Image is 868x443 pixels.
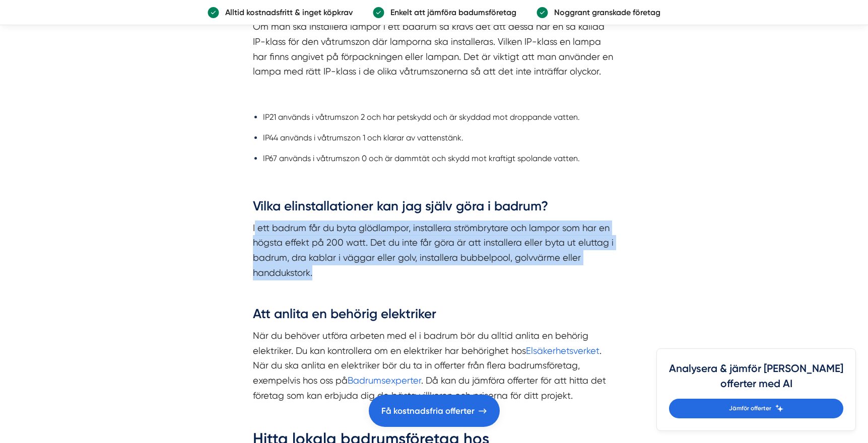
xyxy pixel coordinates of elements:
a: Jämför offerter [669,399,843,418]
p: Alltid kostnadsfritt & inget köpkrav [219,6,353,19]
h3: Att anlita en behörig elektriker [253,305,616,328]
p: Om man ska installera lampor i ett badrum så krävs det att dessa har en så kallad IP-klass för de... [253,19,616,79]
li: IP67 används i våtrumszon 0 och är dammtät och skydd mot kraftigt spolande vatten. [263,152,616,165]
a: Få kostnadsfria offerter [369,395,500,427]
p: När du behöver utföra arbeten med el i badrum bör du alltid anlita en behörig elektriker. Du kan ... [253,328,616,403]
p: Enkelt att jämföra badumsföretag [384,6,516,19]
li: IP44 används i våtrumszon 1 och klarar av vattenstänk. [263,131,616,144]
p: Noggrant granskade företag [548,6,660,19]
p: I ett badrum får du byta glödlampor, installera strömbrytare och lampor som har en högsta effekt ... [253,220,616,280]
li: IP21 används i våtrumszon 2 och har petskydd och är skyddad mot droppande vatten. [263,111,616,123]
h4: Analysera & jämför [PERSON_NAME] offerter med AI [669,361,843,399]
span: Få kostnadsfria offerter [381,404,475,418]
a: Badrumsexperter [348,375,421,386]
h3: Vilka elinstallationer kan jag själv göra i badrum? [253,197,616,220]
span: Jämför offerter [729,404,771,413]
a: Elsäkerhetsverket [526,345,599,356]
